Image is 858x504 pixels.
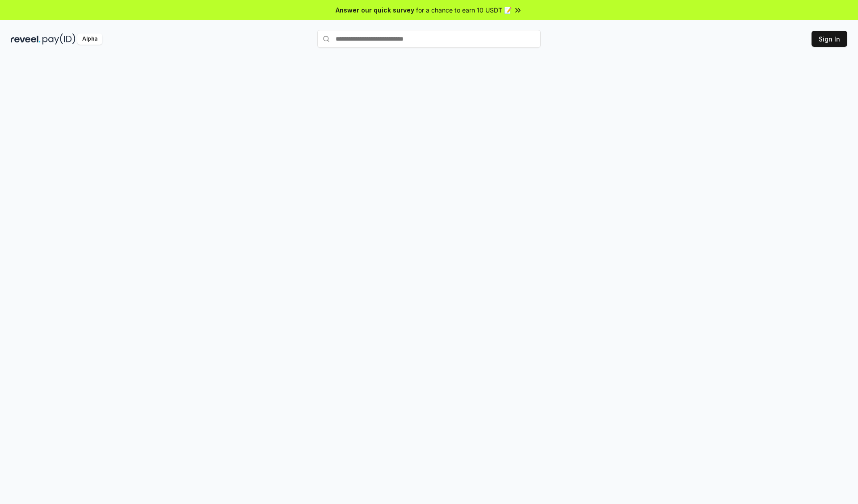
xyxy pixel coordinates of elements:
span: for a chance to earn 10 USDT 📝 [416,5,512,15]
button: Sign In [812,31,847,47]
span: Answer our quick survey [336,5,414,15]
img: pay_id [42,33,76,45]
div: Alpha [77,33,102,45]
img: reveel_dark [11,33,41,45]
